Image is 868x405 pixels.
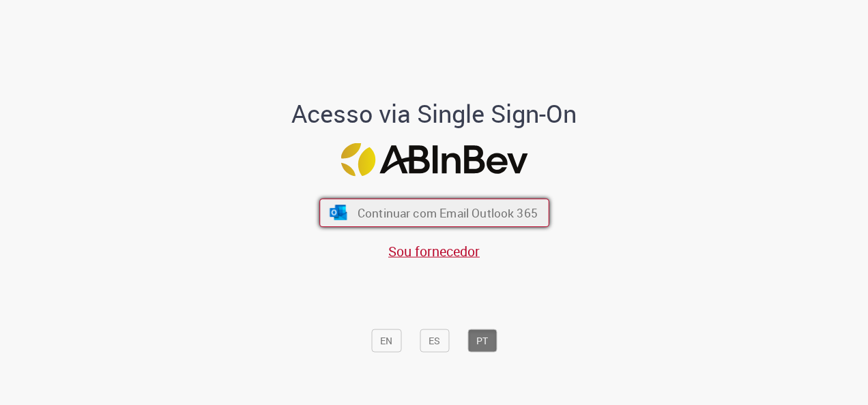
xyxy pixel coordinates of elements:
span: Continuar com Email Outlook 365 [357,205,537,221]
img: ícone Azure/Microsoft 360 [328,205,348,220]
img: Logo ABInBev [341,143,527,177]
button: ES [420,329,449,352]
h1: Acesso via Single Sign-On [245,100,624,127]
button: PT [467,329,497,352]
button: ícone Azure/Microsoft 360 Continuar com Email Outlook 365 [319,198,549,227]
button: EN [371,329,401,352]
a: Sou fornecedor [388,241,480,260]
